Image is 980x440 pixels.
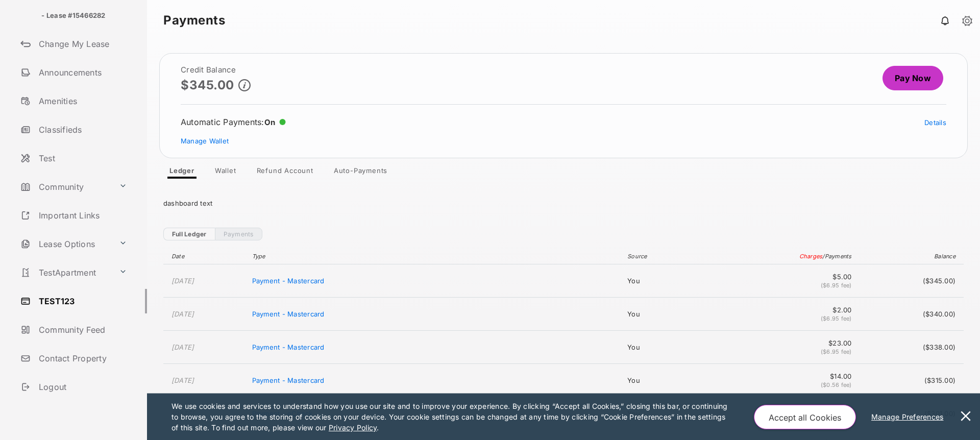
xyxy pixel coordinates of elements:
th: Balance [857,249,964,264]
div: dashboard text [163,191,964,215]
a: Community Feed [16,317,147,342]
div: Automatic Payments : [181,117,286,127]
a: Auto-Payments [326,166,396,179]
td: You [622,331,711,364]
a: Contact Property [16,346,147,371]
u: Privacy Policy [329,423,377,432]
a: Payments [215,228,262,240]
td: You [622,364,711,397]
a: Change My Lease [16,32,147,56]
strong: Payments [163,14,225,27]
a: Important Links [16,203,131,228]
span: $2.00 [716,306,851,314]
span: Payment - Mastercard [252,277,325,285]
p: We use cookies and services to understand how you use our site and to improve your experience. By... [171,401,732,433]
td: ($338.00) [857,331,964,364]
a: Wallet [207,166,244,179]
a: Details [924,118,946,127]
a: Full Ledger [163,228,215,240]
td: ($340.00) [857,298,964,331]
span: ($6.95 fee) [821,282,852,289]
th: Source [622,249,711,264]
span: ($6.95 fee) [821,348,852,355]
time: [DATE] [171,310,194,318]
a: Logout [16,375,147,399]
span: Payment - Mastercard [252,310,325,318]
a: Manage Wallet [181,137,229,145]
td: ($345.00) [857,264,964,298]
span: ($6.95 fee) [821,315,852,322]
span: On [264,117,276,127]
td: You [622,264,711,298]
time: [DATE] [171,277,194,285]
th: Type [247,249,623,264]
a: Lease Options [16,232,115,256]
time: [DATE] [171,376,194,384]
a: Community [16,175,115,199]
span: $14.00 [716,372,851,380]
th: Date [163,249,247,264]
span: / Payments [822,253,851,260]
a: Amenities [16,89,147,113]
h2: Credit Balance [181,66,251,74]
a: Refund Account [249,166,322,179]
a: TestApartment [16,260,115,285]
span: Charges [799,253,823,260]
a: Ledger [161,166,203,179]
a: Classifieds [16,117,147,142]
span: Payment - Mastercard [252,343,325,351]
p: $345.00 [181,78,234,92]
a: Announcements [16,60,147,85]
u: Manage Preferences [871,412,948,421]
button: Accept all Cookies [754,405,856,429]
span: ($0.56 fee) [821,381,852,388]
span: Payment - Mastercard [252,376,325,384]
a: Test [16,146,147,170]
td: You [622,298,711,331]
p: - Lease #15466282 [41,11,105,21]
time: [DATE] [171,343,194,351]
td: ($315.00) [857,364,964,397]
span: $5.00 [716,273,851,281]
span: $23.00 [716,339,851,347]
a: TEST123 [16,289,147,313]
